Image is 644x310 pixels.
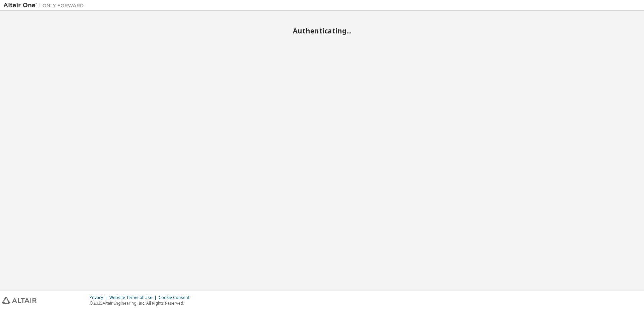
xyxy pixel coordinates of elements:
img: altair_logo.svg [2,297,37,304]
p: © 2025 Altair Engineering, Inc. All Rights Reserved. [90,300,193,306]
img: Altair One [3,2,87,9]
h2: Authenticating... [3,26,641,35]
div: Privacy [90,295,109,300]
div: Cookie Consent [159,295,193,300]
div: Website Terms of Use [109,295,159,300]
